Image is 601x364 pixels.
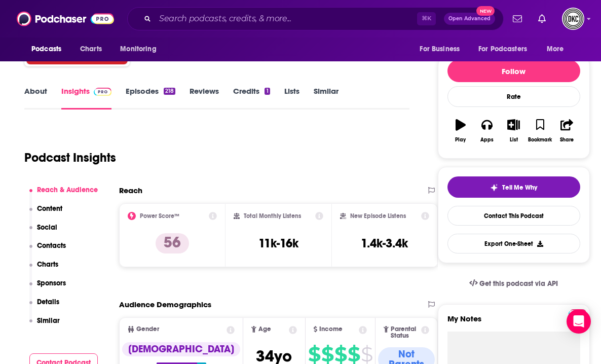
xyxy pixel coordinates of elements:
[417,12,436,25] span: ⌘ K
[420,42,460,56] span: For Business
[562,8,584,30] img: User Profile
[500,113,527,149] button: List
[80,42,102,56] span: Charts
[190,86,219,110] a: Reviews
[29,204,63,223] button: Content
[244,212,301,220] h2: Total Monthly Listens
[29,316,60,335] button: Similar
[547,42,564,56] span: More
[569,308,586,317] a: Pro website
[37,279,66,287] p: Sponsors
[560,137,574,143] div: Share
[474,113,500,149] button: Apps
[258,326,271,333] span: Age
[319,326,343,333] span: Income
[444,13,495,25] button: Open AdvancedNew
[361,236,408,251] h3: 1.4k-3.4k
[61,86,111,110] a: InsightsPodchaser Pro
[120,42,156,56] span: Monitoring
[24,86,47,110] a: About
[447,113,474,149] button: Play
[350,212,406,220] h2: New Episode Listens
[455,137,466,143] div: Play
[31,42,61,56] span: Podcasts
[29,260,59,279] button: Charts
[476,6,495,16] span: New
[24,40,74,59] button: open menu
[156,233,189,253] p: 56
[447,206,580,226] a: Contact This Podcast
[502,184,537,192] span: Tell Me Why
[562,8,584,30] button: Show profile menu
[29,279,66,298] button: Sponsors
[412,40,472,59] button: open menu
[308,346,320,362] span: $
[461,271,567,296] a: Get this podcast via API
[490,184,498,192] img: tell me why sparkle
[164,88,175,95] div: 218
[258,236,298,251] h3: 11k-16k
[447,314,580,332] label: My Notes
[37,316,60,325] p: Similar
[136,326,159,333] span: Gender
[24,150,116,165] h1: Podcast Insights
[478,42,527,56] span: For Podcasters
[447,86,580,107] div: Rate
[37,298,59,306] p: Details
[480,137,494,143] div: Apps
[567,309,591,334] div: Open Intercom Messenger
[37,204,62,213] p: Content
[284,86,299,110] a: Lists
[113,40,169,59] button: open menu
[447,60,580,82] button: Follow
[155,11,417,27] input: Search podcasts, credits, & more...
[265,88,270,95] div: 1
[553,113,580,149] button: Share
[527,113,553,149] button: Bookmark
[37,186,98,194] p: Reach & Audience
[119,300,211,309] h2: Audience Demographics
[534,10,550,27] a: Show notifications dropdown
[29,223,58,242] button: Social
[510,137,518,143] div: List
[321,346,333,362] span: $
[73,40,108,59] a: Charts
[448,16,491,21] span: Open Advanced
[447,176,580,198] button: tell me why sparkleTell Me Why
[94,88,111,96] img: Podchaser Pro
[29,298,60,316] button: Details
[119,186,142,195] h2: Reach
[528,137,552,143] div: Bookmark
[140,212,179,220] h2: Power Score™
[361,346,372,362] span: $
[314,86,339,110] a: Similar
[479,279,558,288] span: Get this podcast via API
[233,86,270,110] a: Credits1
[562,8,584,30] span: Logged in as DKCMediatech
[122,342,240,356] div: [DEMOGRAPHIC_DATA]
[472,40,542,59] button: open menu
[447,234,580,253] button: Export One-Sheet
[540,40,577,59] button: open menu
[348,346,360,362] span: $
[29,241,66,260] button: Contacts
[509,10,526,27] a: Show notifications dropdown
[334,346,347,362] span: $
[29,186,98,204] button: Reach & Audience
[127,7,504,30] div: Search podcasts, credits, & more...
[17,9,114,28] img: Podchaser - Follow, Share and Rate Podcasts
[37,260,58,269] p: Charts
[391,326,420,339] span: Parental Status
[37,223,57,232] p: Social
[126,86,175,110] a: Episodes218
[37,241,66,250] p: Contacts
